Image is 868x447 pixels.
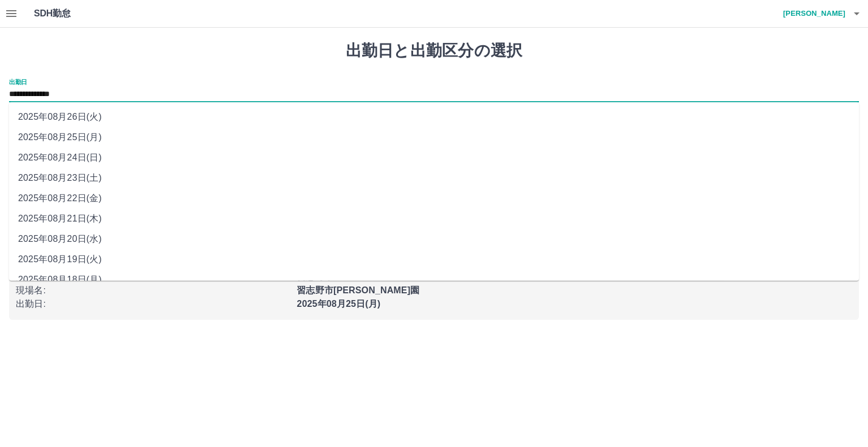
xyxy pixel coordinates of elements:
li: 2025年08月22日(金) [9,188,859,209]
li: 2025年08月24日(日) [9,147,859,168]
li: 2025年08月18日(月) [9,270,859,290]
p: 出勤日 : [16,297,290,311]
li: 2025年08月19日(火) [9,249,859,270]
b: 習志野市[PERSON_NAME]園 [297,285,419,295]
p: 現場名 : [16,284,290,297]
li: 2025年08月23日(土) [9,168,859,188]
li: 2025年08月21日(木) [9,209,859,229]
label: 出勤日 [9,77,27,86]
h1: 出勤日と出勤区分の選択 [9,41,859,60]
li: 2025年08月25日(月) [9,127,859,147]
li: 2025年08月26日(火) [9,107,859,127]
li: 2025年08月20日(水) [9,229,859,249]
b: 2025年08月25日(月) [297,299,380,309]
